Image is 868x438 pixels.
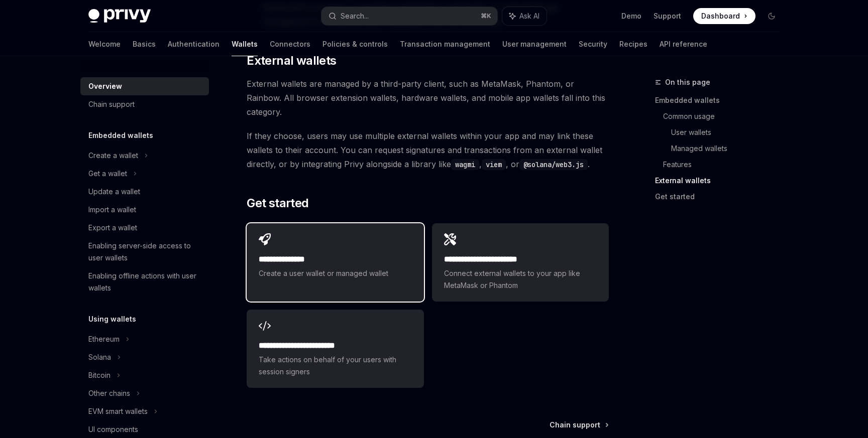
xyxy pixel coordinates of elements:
[88,333,120,345] div: Ethereum
[88,129,153,141] h5: Embedded wallets
[88,98,135,110] div: Chain support
[80,267,209,297] a: Enabling offline actions with user wallets
[665,76,710,88] span: On this page
[502,7,547,25] button: Ask AI
[481,12,491,20] span: ⌘ K
[655,189,788,205] a: Get started
[671,124,788,140] a: User wallets
[259,267,411,279] span: Create a user wallet or managed wallet
[655,92,788,108] a: Embedded wallets
[88,351,111,363] div: Solana
[621,11,641,21] a: Demo
[660,32,707,56] a: API reference
[550,420,608,430] a: Chain support
[88,313,136,325] h5: Using wallets
[701,11,740,21] span: Dashboard
[133,32,156,56] a: Basics
[451,159,479,170] code: wagmi
[88,80,122,92] div: Overview
[88,222,137,234] div: Export a wallet
[341,10,369,22] div: Search...
[502,32,567,56] a: User management
[270,32,310,56] a: Connectors
[519,159,588,170] code: @solana/web3.js
[88,186,140,198] div: Update a wallet
[693,8,755,24] a: Dashboard
[482,159,506,170] code: viem
[88,9,151,23] img: dark logo
[671,140,788,157] a: Managed wallets
[80,95,209,113] a: Chain support
[80,219,209,237] a: Export a wallet
[80,237,209,267] a: Enabling server-side access to user wallets
[247,53,336,69] span: External wallets
[619,32,647,56] a: Recipes
[80,77,209,95] a: Overview
[321,7,497,25] button: Search...⌘K
[519,11,539,21] span: Ask AI
[88,240,203,264] div: Enabling server-side access to user wallets
[400,32,490,56] a: Transaction management
[88,423,138,435] div: UI components
[247,77,609,119] span: External wallets are managed by a third-party client, such as MetaMask, Phantom, or Rainbow. All ...
[88,150,138,162] div: Create a wallet
[764,8,780,24] button: Toggle dark mode
[88,32,121,56] a: Welcome
[80,201,209,219] a: Import a wallet
[88,168,127,180] div: Get a wallet
[88,369,111,381] div: Bitcoin
[663,157,788,173] a: Features
[168,32,220,56] a: Authentication
[247,129,609,171] span: If they choose, users may use multiple external wallets within your app and may link these wallet...
[654,11,681,21] a: Support
[88,405,148,417] div: EVM smart wallets
[550,420,600,430] span: Chain support
[663,108,788,124] a: Common usage
[88,270,203,294] div: Enabling offline actions with user wallets
[444,267,597,291] span: Connect external wallets to your app like MetaMask or Phantom
[88,204,136,216] div: Import a wallet
[247,195,308,211] span: Get started
[655,173,788,189] a: External wallets
[88,387,130,399] div: Other chains
[80,183,209,201] a: Update a wallet
[259,354,411,378] span: Take actions on behalf of your users with session signers
[579,32,607,56] a: Security
[232,32,258,56] a: Wallets
[322,32,388,56] a: Policies & controls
